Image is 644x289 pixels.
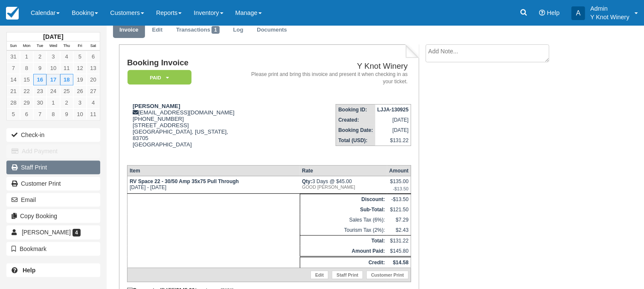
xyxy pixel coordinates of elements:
a: Staff Print [6,161,100,174]
a: 14 [7,74,20,85]
strong: [DATE] [43,33,63,40]
a: 7 [7,62,20,74]
th: Sub-Total: [300,204,387,215]
a: Invoice [113,22,145,38]
a: 10 [73,108,87,120]
a: 22 [20,85,33,97]
button: Email [6,193,100,207]
button: Bookmark [6,242,100,256]
div: $135.00 [389,178,409,191]
th: Thu [60,41,73,51]
em: GOOD [PERSON_NAME] [302,184,385,190]
td: $7.29 [387,215,411,225]
p: Y Knot Winery [590,13,629,21]
a: 9 [33,62,46,74]
h1: Booking Invoice [127,58,239,67]
strong: LJJA-130925 [377,107,409,113]
th: Fri [73,41,87,51]
a: Paid [127,70,189,85]
i: Help [540,10,545,16]
th: Discount: [300,194,387,205]
a: 11 [87,108,100,120]
th: Amount Paid: [300,246,387,257]
a: 5 [73,51,87,62]
a: Log [227,22,250,38]
span: 1 [212,26,220,34]
a: Help [6,263,100,277]
a: 29 [20,97,33,108]
a: 1 [46,97,60,108]
td: $2.43 [387,225,411,236]
th: Sat [87,41,100,51]
a: 16 [33,74,46,85]
td: Sales Tax (6%): [300,215,387,225]
th: Amount [387,166,411,176]
td: $131.22 [387,236,411,246]
td: [DATE] [375,125,411,135]
span: Help [547,9,560,16]
a: 26 [73,85,87,97]
strong: Qty [302,178,312,184]
a: 4 [60,51,73,62]
a: 23 [33,85,46,97]
th: Mon [20,41,33,51]
a: 12 [73,62,87,74]
em: Paid [128,70,191,85]
a: 4 [87,97,100,108]
a: 28 [7,97,20,108]
span: [PERSON_NAME] [22,229,71,236]
th: Rate [300,166,387,176]
a: Staff Print [332,271,363,279]
a: Edit [146,22,169,38]
a: 10 [46,62,60,74]
button: Check-in [6,128,100,142]
span: 4 [73,229,81,236]
td: [DATE] [375,115,411,125]
th: Booking Date: [336,125,375,135]
strong: $14.58 [393,260,409,266]
a: 8 [20,62,33,74]
a: 1 [20,51,33,62]
a: 13 [87,62,100,74]
div: A [571,6,585,20]
th: Created: [336,115,375,125]
address: Please print and bring this invoice and present it when checking in as your ticket. [242,71,408,85]
a: 11 [60,62,73,74]
a: 27 [87,85,100,97]
a: 2 [60,97,73,108]
a: [PERSON_NAME] 4 [6,225,100,239]
a: 21 [7,85,20,97]
a: 30 [33,97,46,108]
a: 6 [20,108,33,120]
th: Total: [300,236,387,246]
td: Tourism Tax (2%): [300,225,387,236]
a: Documents [250,22,293,38]
a: 3 [73,97,87,108]
th: Credit: [300,257,387,268]
td: [DATE] - [DATE] [127,176,300,194]
td: $131.22 [375,135,411,146]
td: $145.80 [387,246,411,257]
th: Wed [46,41,60,51]
th: Booking ID: [336,105,375,115]
th: Sun [7,41,20,51]
a: 31 [7,51,20,62]
a: 8 [46,108,60,120]
a: 19 [73,74,87,85]
a: 20 [87,74,100,85]
th: Tue [33,41,46,51]
strong: RV Space 22 - 30/50 Amp 35x75 Pull Through [130,178,239,184]
a: 18 [60,74,73,85]
td: -$13.50 [387,194,411,205]
b: Help [23,267,35,274]
a: Transactions1 [170,22,226,38]
td: $121.50 [387,204,411,215]
a: Customer Print [366,271,409,279]
a: 24 [46,85,60,97]
button: Copy Booking [6,209,100,223]
img: checkfront-main-nav-mini-logo.png [6,7,19,20]
strong: [PERSON_NAME] [133,103,180,109]
a: 9 [60,108,73,120]
th: Total (USD): [336,135,375,146]
a: 3 [46,51,60,62]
